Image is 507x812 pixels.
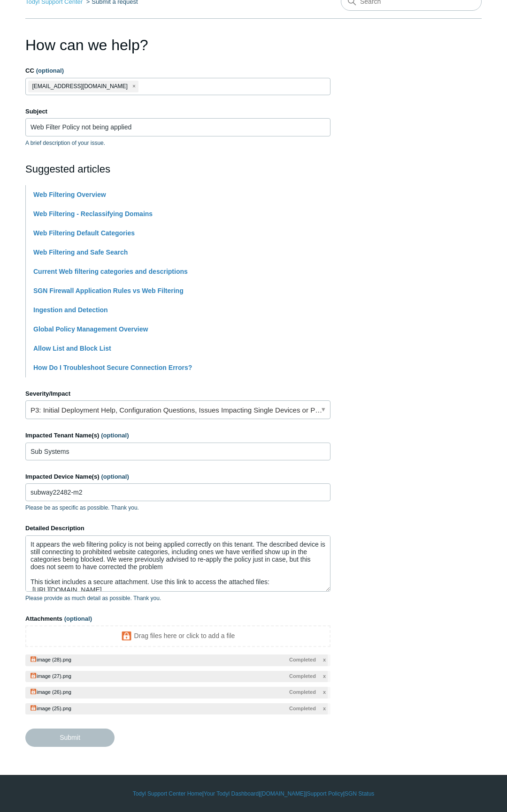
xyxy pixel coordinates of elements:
[323,705,326,713] span: x
[345,789,374,798] a: SGN Status
[323,688,326,696] span: x
[25,107,330,116] label: Subject
[25,504,330,512] p: Please be as specific as possible. Thank you.
[260,789,305,798] a: [DOMAIN_NAME]
[25,729,115,746] input: Submit
[132,81,136,92] span: close
[25,472,330,481] label: Impacted Device Name(s)
[323,672,326,680] span: x
[289,672,316,680] span: Completed
[25,34,330,56] h1: How can we help?
[307,789,343,798] a: Support Policy
[101,473,129,480] span: (optional)
[33,364,192,371] a: How Do I Troubleshoot Secure Connection Errors?
[204,789,259,798] a: Your Todyl Dashboard
[25,524,330,533] label: Detailed Description
[33,210,153,218] a: Web Filtering - Reclassifying Domains
[289,688,316,696] span: Completed
[33,306,108,314] a: Ingestion and Detection
[25,614,330,624] label: Attachments
[25,66,330,75] label: CC
[33,345,111,352] a: Allow List and Block List
[36,67,64,74] span: (optional)
[25,594,330,602] p: Please provide as much detail as possible. Thank you.
[33,229,135,237] a: Web Filtering Default Categories
[25,389,330,398] label: Severity/Impact
[289,705,316,713] span: Completed
[33,248,128,256] a: Web Filtering and Safe Search
[33,287,184,294] a: SGN Firewall Application Rules vs Web Filtering
[289,656,316,664] span: Completed
[25,431,330,440] label: Impacted Tenant Name(s)
[25,161,330,177] h2: Suggested articles
[25,139,330,147] p: A brief description of your issue.
[101,432,129,439] span: (optional)
[25,400,330,419] a: P3: Initial Deployment Help, Configuration Questions, Issues Impacting Single Devices or Past Out...
[64,615,92,622] span: (optional)
[33,191,106,198] a: Web Filtering Overview
[323,656,326,664] span: x
[33,325,148,333] a: Global Policy Management Overview
[33,268,188,275] a: Current Web filtering categories and descriptions
[32,81,128,92] span: [EMAIL_ADDRESS][DOMAIN_NAME]
[133,789,202,798] a: Todyl Support Center Home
